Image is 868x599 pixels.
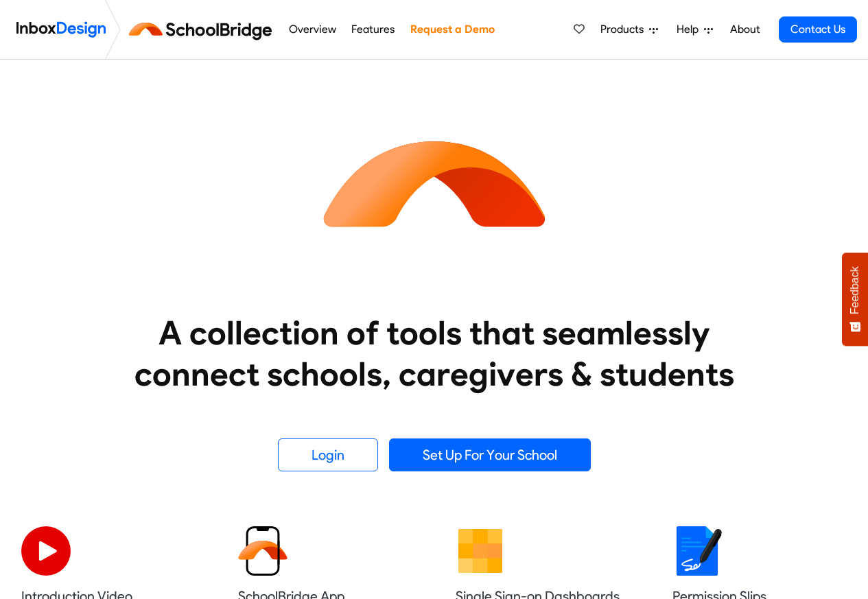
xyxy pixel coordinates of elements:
img: 2022_01_13_icon_grid.svg [456,526,505,576]
img: 2022_01_13_icon_sb_app.svg [238,526,288,576]
button: Feedback - Show survey [842,252,868,346]
a: Set Up For Your School [389,438,591,471]
span: Help [677,21,704,38]
a: Login [278,438,378,471]
img: icon_schoolbridge.svg [311,60,558,307]
span: Products [600,21,649,38]
a: Features [348,16,399,43]
img: schoolbridge logo [126,13,281,46]
a: Products [595,16,664,43]
a: Request a Demo [406,16,498,43]
a: Overview [285,16,340,43]
a: Help [671,16,718,43]
heading: A collection of tools that seamlessly connect schools, caregivers & students [108,312,760,395]
a: Contact Us [779,16,857,43]
img: 2022_01_18_icon_signature.svg [672,526,722,576]
span: Feedback [849,266,861,314]
img: 2022_07_11_icon_video_playback.svg [21,526,71,576]
a: About [726,16,764,43]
